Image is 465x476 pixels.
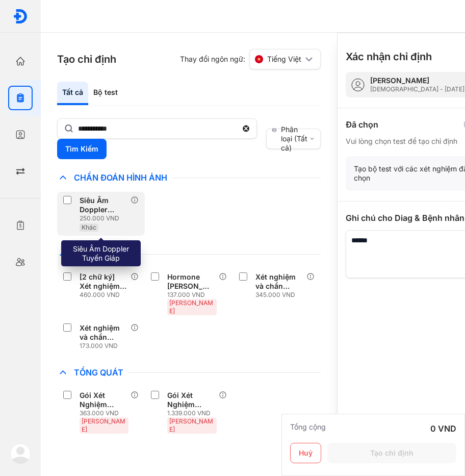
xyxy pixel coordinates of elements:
[57,139,107,159] button: Tìm Kiếm
[80,323,126,342] div: Xét nghiệm và chẩn đoán tế bào học qua chọc hút tế bào bằng kim nhỏ (FNA) (HẠCH, , VÚ) (Mẫu thứ 2)
[80,291,131,299] div: 460.000 VND
[80,391,126,409] div: Gói Xét Nghiệm - Cơ Bản (3)
[82,223,96,231] span: Khác
[370,76,464,85] div: [PERSON_NAME]
[346,49,432,64] h3: Xác nhận chỉ định
[255,272,302,291] div: Xét nghiệm và chẩn đoán tế bào học qua chọc hút tế bào bằng kim nhỏ (FNA) (HẠCH, , VÚ)
[80,214,131,222] div: 250.000 VND
[167,291,218,299] div: 137.000 VND
[370,85,464,93] div: [DEMOGRAPHIC_DATA] - [DATE]
[69,249,102,259] span: Khác
[327,443,456,463] button: Tạo chỉ định
[169,417,213,433] span: [PERSON_NAME]
[167,272,214,291] div: Hormone [PERSON_NAME] (TSH) [[PERSON_NAME]]*
[10,443,31,464] img: logo
[69,172,172,183] span: Chẩn Đoán Hình Ảnh
[80,409,131,417] div: 363.000 VND
[57,82,88,105] div: Tất cả
[57,52,116,66] h3: Tạo chỉ định
[169,299,213,315] span: [PERSON_NAME]
[80,272,126,291] div: [2 chữ ký] Xét nghiệm và chẩn đoán tế bào học qua chọc hút tế bào bằng kim nhỏ (FNA) (HẠCH , ,VÚ)
[167,409,218,417] div: 1.339.000 VND
[267,55,301,64] span: Tiếng Việt
[69,367,128,378] span: Tổng Quát
[80,342,131,350] div: 173.000 VND
[167,391,214,409] div: Gói Xét Nghiệm - [PERSON_NAME] (6)
[272,125,309,153] div: Phân loại (Tất cả)
[430,422,456,435] div: 0 VND
[80,196,126,214] div: Siêu Âm Doppler
[180,49,321,69] div: Thay đổi ngôn ngữ:
[255,291,306,299] div: 345.000 VND
[82,417,125,433] span: [PERSON_NAME]
[88,82,123,105] div: Bộ test
[346,118,378,131] div: Đã chọn
[13,9,28,24] img: logo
